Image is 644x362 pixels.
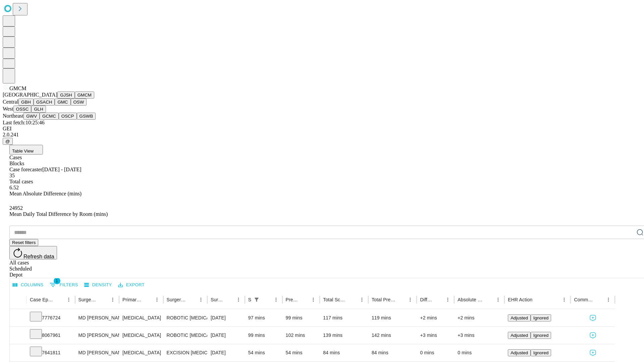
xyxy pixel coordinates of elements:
[187,295,196,304] button: Sort
[78,297,98,302] div: Surgeon Name
[9,85,26,91] span: GMCM
[18,99,34,106] button: GBH
[167,297,186,302] div: Surgery Name
[9,179,33,184] span: Total cases
[248,327,279,344] div: 99 mins
[9,191,82,196] span: Mean Absolute Difference (mins)
[152,295,162,304] button: Menu
[211,344,241,361] div: [DATE]
[9,185,19,190] span: 6.52
[13,312,23,324] button: Expand
[533,315,548,320] span: Ignored
[420,327,451,344] div: +3 mins
[13,347,23,359] button: Expand
[122,297,142,302] div: Primary Service
[286,344,317,361] div: 54 mins
[116,280,146,290] button: Export
[211,297,224,302] div: Surgery Date
[458,327,501,344] div: +3 mins
[9,145,43,155] button: Table View
[9,173,15,178] span: 35
[9,167,42,172] span: Case forecaster
[458,297,483,302] div: Absolute Difference
[143,295,152,304] button: Sort
[531,349,551,356] button: Ignored
[64,295,73,304] button: Menu
[594,295,604,304] button: Sort
[3,126,641,132] div: GEI
[78,309,116,326] div: MD [PERSON_NAME] [PERSON_NAME] Md
[252,295,261,304] div: 1 active filter
[211,309,241,326] div: [DATE]
[458,309,501,326] div: +2 mins
[3,113,23,119] span: Northeast
[167,327,204,344] div: ROBOTIC [MEDICAL_DATA]
[9,205,23,211] span: 24952
[83,280,114,290] button: Density
[167,344,204,361] div: EXCISION [MEDICAL_DATA] LESION EXCEPT [MEDICAL_DATA] TRUNK ETC 2.1 TO 3.0CM
[286,327,317,344] div: 102 mins
[23,113,40,120] button: GWV
[248,297,251,302] div: Scheduled In Room Duration
[372,327,414,344] div: 142 mins
[3,92,57,98] span: [GEOGRAPHIC_DATA]
[533,350,548,355] span: Ignored
[3,120,45,125] span: Last fetch: 10:25:46
[12,240,36,245] span: Reset filters
[108,295,117,304] button: Menu
[11,280,45,290] button: Select columns
[420,309,451,326] div: +2 mins
[252,295,261,304] button: Show filters
[511,333,528,338] span: Adjusted
[323,344,365,361] div: 84 mins
[533,295,542,304] button: Sort
[434,295,443,304] button: Sort
[511,350,528,355] span: Adjusted
[271,295,281,304] button: Menu
[248,344,279,361] div: 54 mins
[30,309,72,326] div: 7776724
[493,295,503,304] button: Menu
[122,344,160,361] div: [MEDICAL_DATA]
[54,278,60,284] span: 1
[372,297,396,302] div: Total Predicted Duration
[23,254,54,259] span: Refresh data
[248,309,279,326] div: 97 mins
[357,295,367,304] button: Menu
[443,295,452,304] button: Menu
[3,99,18,105] span: Central
[3,106,13,112] span: West
[77,113,96,120] button: GSWB
[30,327,72,344] div: 8067961
[234,295,243,304] button: Menu
[30,344,72,361] div: 7641811
[323,297,347,302] div: Total Scheduled Duration
[224,295,234,304] button: Sort
[574,297,593,302] div: Comments
[75,92,94,99] button: GMCM
[420,297,433,302] div: Difference
[48,280,80,290] button: Show filters
[508,297,532,302] div: EHR Action
[559,295,569,304] button: Menu
[508,349,531,356] button: Adjusted
[9,211,108,217] span: Mean Daily Total Difference by Room (mins)
[59,113,77,120] button: OSCP
[55,99,70,106] button: GMC
[531,332,551,339] button: Ignored
[286,309,317,326] div: 99 mins
[5,139,10,144] span: @
[323,327,365,344] div: 139 mins
[604,295,613,304] button: Menu
[40,113,59,120] button: GCMC
[13,106,32,113] button: OSSC
[211,327,241,344] div: [DATE]
[531,314,551,321] button: Ignored
[122,309,160,326] div: [MEDICAL_DATA]
[167,309,204,326] div: ROBOTIC [MEDICAL_DATA]
[13,330,23,342] button: Expand
[30,297,54,302] div: Case Epic Id
[348,295,357,304] button: Sort
[3,138,13,145] button: @
[122,327,160,344] div: [MEDICAL_DATA]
